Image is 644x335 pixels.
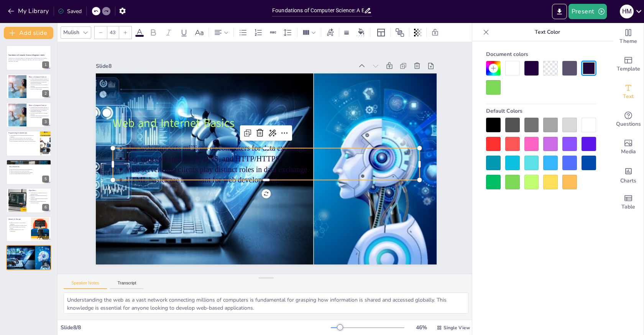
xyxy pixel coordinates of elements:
[146,44,420,212] p: Web and Internet Basics
[8,58,49,61] p: Introduction to Computer Science: A complete guide to the foundations of computing, programming, ...
[6,188,51,213] div: 6
[10,254,49,256] p: The web connects millions of computers for data exchange.
[10,256,49,257] p: Key concepts include IP, DNS, and HTTP/HTTPS.
[64,292,468,314] textarea: Understanding the web as a vast network connecting millions of computers is fundamental for grasp...
[324,26,336,39] div: Text effects
[10,169,49,170] p: Data structures help organize and store data efficiently.
[64,281,107,289] button: Speaker Notes
[492,23,602,41] p: Text Color
[10,170,49,172] p: Common types include lists, stacks, and queues.
[301,26,318,39] div: Column Count
[10,172,49,173] p: Choosing the right data structure improves performance.
[30,87,49,89] p: Algorithms and programming languages are crucial for problem-solving.
[10,222,29,225] p: Memory is temporary, while storage is permanent.
[10,229,29,232] p: Data representation is key to data management.
[10,173,49,174] p: Lists can be easily defined and iterated in Python.
[10,258,49,260] p: HTML basics are important for web development.
[617,65,640,73] span: Template
[8,54,44,56] strong: Foundations of Computer Science: A Beginner's Guide
[30,192,49,195] p: An algorithm is a systematic approach to problem-solving.
[30,81,49,84] p: Understanding hardware vs. software is fundamental in computing.
[9,165,50,167] p: Data Structures
[62,27,81,38] div: Mulish
[568,4,607,19] button: Present
[619,37,637,46] span: Theme
[42,90,49,97] div: 2
[4,27,53,39] button: Add slide
[613,78,644,106] div: Add text boxes
[616,120,641,128] span: Questions
[8,250,49,253] p: Web and Internet Basics
[30,112,49,115] p: The binary system is the core of computer operations.
[30,115,49,118] p: Algorithms and programming languages are crucial for problem-solving.
[375,26,387,39] div: Layout
[30,84,49,87] p: The binary system is the core of computer operations.
[355,28,367,36] div: Background color
[58,8,82,15] div: Saved
[412,324,430,331] div: 46 %
[42,233,49,240] div: 7
[6,245,51,270] div: 8
[42,118,49,125] div: 3
[613,23,644,51] div: Change the overall theme
[30,110,49,112] p: Understanding hardware vs. software is fundamental in computing.
[10,138,38,139] p: Key concepts include variables, loops, and functions.
[620,4,634,19] button: H M
[10,139,38,141] p: Input and Output operations are vital for user interaction.
[8,218,29,221] p: Memory & Storage
[613,161,644,189] div: Add charts and graphs
[30,198,49,200] p: Common sorting and searching algorithms are widely used.
[110,281,144,289] button: Transcript
[6,159,51,185] div: 5
[10,257,49,258] p: Web servers and clients play distinct roles in data exchange.
[29,76,49,78] p: What is Computer Science
[136,93,396,249] p: Web servers and clients play distinct roles in data exchange.
[30,78,49,81] p: Computer Science encompasses the study of information processing and problem-solving.
[8,132,38,134] p: Programming Fundamentals
[42,261,49,268] div: 8
[613,189,644,216] div: Add a table
[42,61,49,68] div: 1
[6,216,51,241] div: 7
[10,225,29,227] p: Bits and bytes are the basic units of data.
[10,135,38,138] p: Programming involves writing executable instructions for computers.
[620,5,634,18] div: H M
[10,140,38,142] p: Most programming languages share similar logic and structure.
[486,104,596,118] div: Default Colors
[6,74,51,99] div: 2
[42,176,49,182] div: 5
[141,84,401,240] p: Key concepts include IP, DNS, and HTTP/HTTPS.
[395,28,404,37] span: Position
[623,92,634,101] span: Text
[621,203,635,211] span: Table
[613,51,644,78] div: Add ready made slides
[30,195,49,198] p: Efficiency is measured in time and space complexity.
[42,147,49,154] div: 4
[6,102,51,128] div: 3
[486,48,596,61] div: Document colors
[10,227,29,229] p: File systems organize data on storage devices.
[272,5,364,16] input: Insert title
[621,148,636,156] span: Media
[6,5,52,17] button: My Library
[552,4,567,19] button: Export to PowerPoint
[342,26,351,39] div: Border settings
[613,133,644,161] div: Add images, graphics, shapes or video
[29,190,49,192] p: Algorithms
[42,204,49,211] div: 6
[6,45,51,71] div: 1
[613,106,644,133] div: Get real-time input from your audience
[61,324,331,331] div: Slide 8 / 8
[620,177,636,185] span: Charts
[30,200,49,203] p: Bubble Sort is a simple example of an algorithm in Python.
[29,104,49,107] p: What is Computer Science
[6,131,51,156] div: 4
[30,107,49,109] p: Computer Science encompasses the study of information processing and problem-solving.
[8,61,49,62] p: Generated with [URL]
[444,325,470,331] span: Single View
